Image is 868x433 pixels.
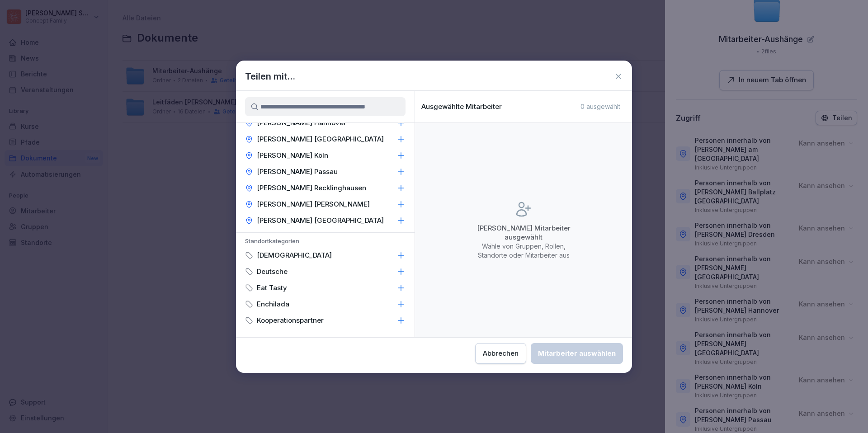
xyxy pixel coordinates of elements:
p: Deutsche [257,267,288,276]
p: [PERSON_NAME] Passau [257,167,338,176]
p: 0 ausgewählt [580,103,620,111]
p: [PERSON_NAME] Recklinghausen [257,184,366,193]
p: Kooperationspartner [257,316,324,325]
p: [PERSON_NAME] Köln [257,151,328,160]
p: Ausgewählte Mitarbeiter [421,103,502,111]
p: Eat Tasty [257,283,287,292]
div: Abbrechen [483,348,519,358]
p: Wähle von Gruppen, Rollen, Standorte oder Mitarbeiter aus [469,242,578,260]
p: Enchilada [257,300,289,309]
button: Abbrechen [475,343,526,364]
button: Mitarbeiter auswählen [531,343,623,364]
div: Mitarbeiter auswählen [538,348,616,358]
p: [PERSON_NAME] Hannover [257,118,346,127]
p: [PERSON_NAME] Mitarbeiter ausgewählt [469,224,578,242]
p: [DEMOGRAPHIC_DATA] [257,251,332,260]
p: Standortkategorien [236,237,415,247]
p: [PERSON_NAME] [GEOGRAPHIC_DATA] [257,135,384,144]
p: [PERSON_NAME] [GEOGRAPHIC_DATA] [257,216,384,225]
p: [PERSON_NAME] [PERSON_NAME] [257,200,370,209]
h1: Teilen mit... [245,70,295,83]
